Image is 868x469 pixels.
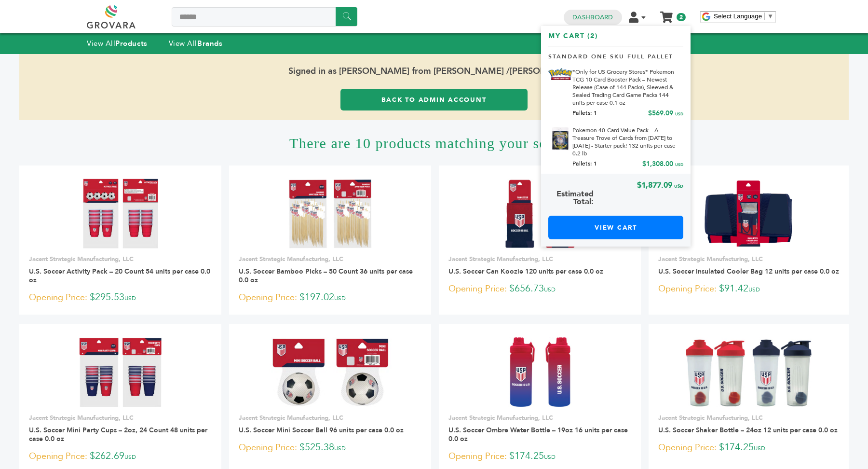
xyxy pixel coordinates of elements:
span: USD [124,294,136,302]
p: $91.42 [658,282,839,296]
a: Back to Admin Account [340,89,528,110]
a: U.S. Soccer Insulated Cooler Bag 12 units per case 0.0 oz [658,267,839,276]
p: $174.25 [448,449,631,464]
span: USD [334,294,346,302]
span: Pallets: 1 [572,160,597,167]
p: $295.53 [29,290,212,305]
a: U.S. Soccer Mini Soccer Ball 96 units per case 0.0 oz [239,426,404,435]
p: Jacent Strategic Manufacturing, LLC [29,255,212,263]
span: Opening Price: [29,291,87,304]
span: USD [544,286,556,293]
span: Opening Price: [448,282,507,295]
span: ▼ [767,13,773,20]
span: Opening Price: [239,441,297,454]
a: U.S. Soccer Can Koozie 120 units per case 0.0 oz [448,267,603,276]
p: $197.02 [239,290,421,305]
span: USD [754,444,765,452]
span: USD [124,453,136,461]
span: Opening Price: [658,441,717,454]
p: Jacent Strategic Manufacturing, LLC [448,414,631,422]
strong: Brands [197,39,222,48]
h5: My Cart (2) [548,31,683,46]
span: Signed in as [PERSON_NAME] from [PERSON_NAME] /[PERSON_NAME] [19,54,849,89]
p: Standard One Sku Full Pallet [548,46,683,61]
span: Opening Price: [29,450,87,463]
img: U.S. Soccer Bamboo Picks – 50 Count 36 units per case 0.0 oz [288,179,371,248]
span: Opening Price: [658,282,717,295]
p: Jacent Strategic Manufacturing, LLC [239,255,421,263]
a: View AllBrands [169,39,223,48]
p: $656.73 [448,282,631,296]
p: $525.38 [239,441,421,455]
span: $569.09 [648,109,673,118]
span: USD [334,444,346,452]
h1: There are 10 products matching your search. [19,120,849,166]
span: Opening Price: [239,291,297,304]
span: USD [675,111,683,117]
a: U.S. Soccer Bamboo Picks – 50 Count 36 units per case 0.0 oz [239,267,413,285]
span: USD [748,286,760,293]
span: Pallets: 1 [572,109,597,117]
p: Jacent Strategic Manufacturing, LLC [239,414,421,422]
img: U.S. Soccer Shaker Bottle – 24oz 12 units per case 0.0 oz [686,337,812,407]
span: USD [674,183,683,189]
p: $174.25 [658,441,839,455]
a: My Cart [661,9,672,19]
a: U.S. Soccer Shaker Bottle – 24oz 12 units per case 0.0 oz [658,426,838,435]
img: U.S. Soccer Mini Party Cups – 2oz, 24 Count 48 units per case 0.0 oz [79,337,162,407]
p: Jacent Strategic Manufacturing, LLC [29,414,212,422]
a: View Cart [548,216,683,239]
strong: Products [115,39,147,48]
span: 2 [677,13,686,21]
span: Estimated Total: [548,186,600,210]
img: U.S. Soccer Insulated Cooler Bag 12 units per case 0.0 oz [703,179,795,248]
a: U.S. Soccer Activity Pack – 20 Count 54 units per case 0.0 oz [29,267,210,285]
img: U.S. Soccer Ombre Water Bottle – 19oz 16 units per case 0.0 oz [508,337,572,407]
img: U.S. Soccer Activity Pack – 20 Count 54 units per case 0.0 oz [82,179,158,248]
span: USD [544,453,556,461]
p: Jacent Strategic Manufacturing, LLC [448,255,631,263]
a: Pokemon 40-Card Value Pack – A Treasure Trove of Cards from [DATE] to [DATE] - Starter pack! 132 ... [572,126,679,157]
span: ​ [764,13,765,20]
img: U.S. Soccer Can Koozie 120 units per case 0.0 oz [505,179,575,248]
span: Opening Price: [448,450,507,463]
span: Select Language [714,13,762,20]
span: USD [675,162,683,167]
img: U.S. Soccer Mini Soccer Ball 96 units per case 0.0 oz [269,337,391,407]
p: $262.69 [29,449,212,464]
a: *Only for US Grocery Stores* Pokemon TCG 10 Card Booster Pack – Newest Release (Case of 144 Packs... [572,68,679,107]
a: U.S. Soccer Mini Party Cups – 2oz, 24 Count 48 units per case 0.0 oz [29,426,207,443]
a: Dashboard [572,13,613,22]
span: $1,877.09 [637,180,672,191]
span: $1,308.00 [642,159,673,168]
a: U.S. Soccer Ombre Water Bottle – 19oz 16 units per case 0.0 oz [448,426,628,443]
input: Search a product or brand... [172,7,357,27]
a: View AllProducts [87,39,148,48]
a: Select Language​ [714,13,773,20]
p: Jacent Strategic Manufacturing, LLC [658,414,839,422]
p: Jacent Strategic Manufacturing, LLC [658,255,839,263]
